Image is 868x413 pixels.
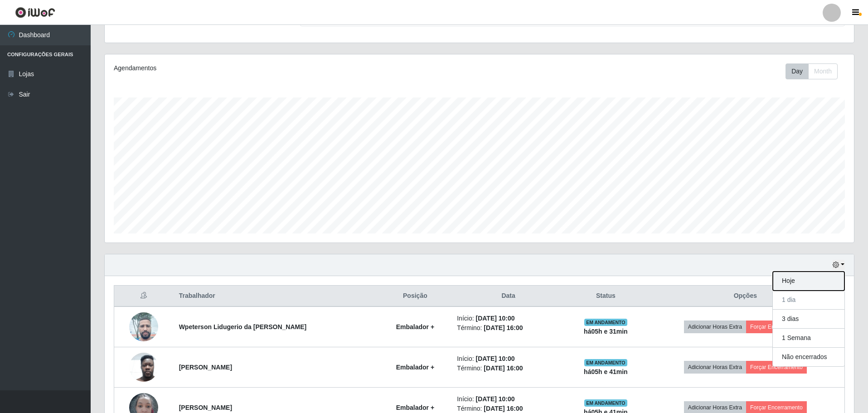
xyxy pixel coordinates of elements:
span: EM ANDAMENTO [584,359,627,366]
img: CoreUI Logo [15,7,55,18]
img: 1746027724956.jpeg [129,307,158,346]
strong: há 05 h e 31 min [584,328,628,335]
th: Opções [646,286,845,307]
button: Hoje [773,272,844,291]
th: Status [565,286,646,307]
strong: há 05 h e 41 min [584,368,628,375]
div: First group [786,63,838,79]
button: 1 Semana [773,329,844,348]
time: [DATE] 16:00 [484,405,523,412]
button: Não encerrados [773,348,844,366]
span: EM ANDAMENTO [584,399,627,407]
li: Início: [457,394,560,404]
button: 1 dia [773,291,844,310]
strong: Embalador + [396,404,434,411]
li: Término: [457,323,560,333]
button: Day [786,63,809,79]
th: Data [451,286,565,307]
time: [DATE] 10:00 [475,355,514,362]
time: [DATE] 16:00 [484,364,523,372]
th: Posição [379,286,452,307]
button: Adicionar Horas Extra [684,361,746,374]
button: Adicionar Horas Extra [684,321,746,333]
span: EM ANDAMENTO [584,319,627,326]
th: Trabalhador [174,286,379,307]
strong: Wpeterson Lidugerio da [PERSON_NAME] [179,323,307,330]
img: 1752240503599.jpeg [129,348,158,386]
button: 3 dias [773,310,844,329]
strong: Embalador + [396,323,434,330]
strong: [PERSON_NAME] [179,404,232,411]
div: Agendamentos [114,63,411,73]
time: [DATE] 16:00 [484,324,523,331]
strong: [PERSON_NAME] [179,364,232,371]
li: Início: [457,314,560,323]
li: Término: [457,364,560,373]
time: [DATE] 10:00 [475,395,514,403]
time: [DATE] 10:00 [475,315,514,322]
button: Forçar Encerramento [746,361,807,374]
button: Forçar Encerramento [746,321,807,333]
li: Início: [457,354,560,364]
div: Toolbar with button groups [786,63,845,79]
strong: Embalador + [396,364,434,371]
button: Month [808,63,838,79]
